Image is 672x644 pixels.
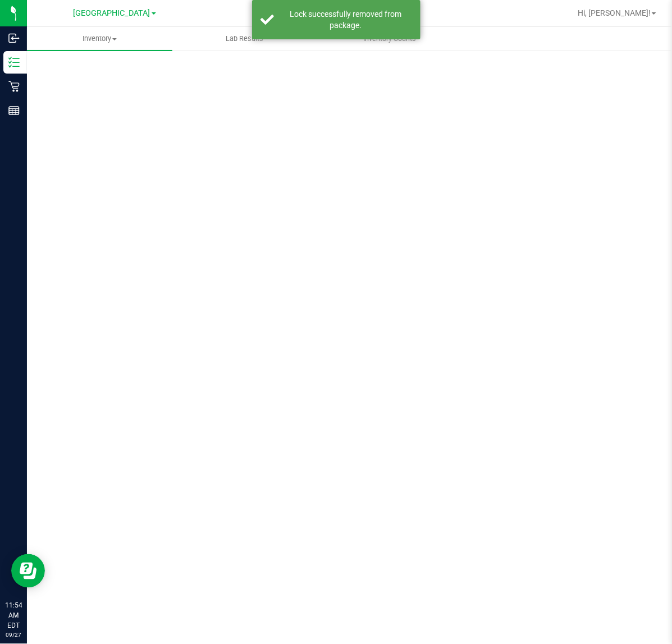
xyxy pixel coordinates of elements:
a: Inventory [27,27,172,51]
p: 09/27 [5,631,22,639]
span: [GEOGRAPHIC_DATA] [74,8,150,18]
span: Hi, [PERSON_NAME]! [578,8,651,17]
p: 11:54 AM EDT [5,600,22,631]
inline-svg: Inventory [8,57,20,68]
inline-svg: Retail [8,81,20,92]
inline-svg: Reports [8,105,20,116]
a: Lab Results [172,27,318,51]
div: Lock successfully removed from package. [280,8,412,31]
span: Lab Results [211,34,278,44]
span: Inventory [27,34,172,44]
inline-svg: Inbound [8,33,20,44]
iframe: Resource center [11,554,45,588]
